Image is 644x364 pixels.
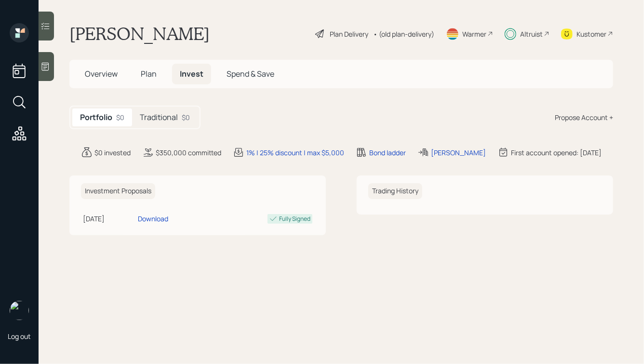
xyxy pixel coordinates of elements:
div: Download [138,214,168,224]
h6: Investment Proposals [81,183,155,199]
div: First account opened: [DATE] [511,148,602,158]
div: Plan Delivery [330,29,368,39]
div: Propose Account + [555,112,613,122]
div: $0 [116,112,124,122]
span: Overview [85,68,118,79]
span: Plan [141,68,157,79]
div: 1% | 25% discount | max $5,000 [246,148,344,158]
div: Altruist [520,29,543,39]
h5: Portfolio [80,113,112,122]
div: • (old plan-delivery) [373,29,434,39]
h5: Traditional [140,113,178,122]
h1: [PERSON_NAME] [69,23,210,44]
div: [DATE] [83,214,134,224]
div: $350,000 committed [156,148,221,158]
div: Warmer [462,29,486,39]
div: Log out [8,332,31,341]
span: Spend & Save [227,68,274,79]
div: Bond ladder [369,148,406,158]
img: hunter_neumayer.jpg [10,301,29,320]
div: Fully Signed [279,215,310,223]
div: Kustomer [577,29,606,39]
div: [PERSON_NAME] [431,148,486,158]
div: $0 invested [94,148,131,158]
div: $0 [182,112,190,122]
h6: Trading History [368,183,422,199]
span: Invest [180,68,203,79]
